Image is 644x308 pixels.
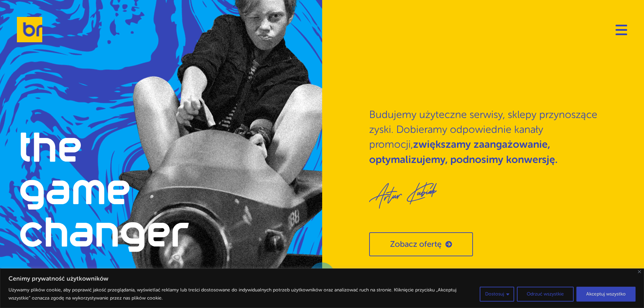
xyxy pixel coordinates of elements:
p: Cenimy prywatność użytkowników [8,275,636,283]
p: Budujemy użyteczne serwisy, sklepy przynoszące zyski. Dobieramy odpowiednie kanały promocji, [369,107,599,167]
strong: zwiększamy zaangażowanie, optymalizujemy, podnosimy konwersję. [369,139,557,165]
p: Używamy plików cookie, aby poprawić jakość przeglądania, wyświetlać reklamy lub treści dostosowan... [8,286,475,302]
button: Dostosuj [480,287,514,302]
button: Navigation [616,24,627,35]
button: Blisko [638,270,641,273]
span: Zobacz ofertę [390,240,442,249]
button: Akceptuj wszystko [576,287,636,302]
img: Brandoo Group [17,17,42,42]
button: Odrzuć wszystkie [517,287,574,302]
img: Close [638,270,641,273]
a: Zobacz ofertę [369,232,473,256]
h1: the game changer [19,128,190,256]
